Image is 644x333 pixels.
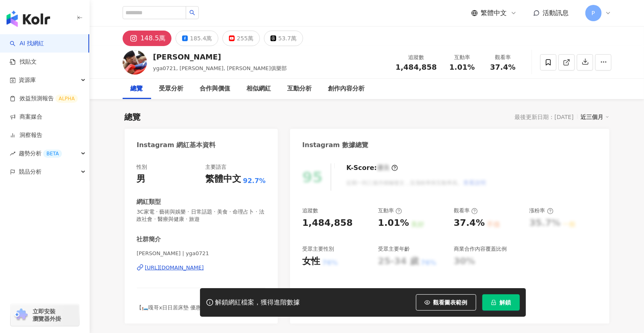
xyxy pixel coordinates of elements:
[278,33,297,44] div: 53.7萬
[137,173,146,185] div: 男
[10,151,15,157] span: rise
[491,300,497,305] span: lock
[481,9,507,18] span: 繁體中文
[378,245,410,253] div: 受眾主要年齡
[137,163,147,171] div: 性別
[123,50,147,75] img: KOL Avatar
[581,112,609,122] div: 近三個月
[137,235,161,244] div: 社群簡介
[153,52,287,62] div: [PERSON_NAME]
[416,294,476,311] button: 觀看圖表範例
[543,9,569,17] span: 活動訊息
[530,207,554,214] div: 漲粉率
[10,113,42,121] a: 商案媒合
[137,198,161,206] div: 網紅類型
[247,84,271,94] div: 相似網紅
[591,9,595,18] span: P
[264,31,303,46] button: 53.7萬
[10,40,44,48] a: searchAI 找網紅
[302,245,334,253] div: 受眾主要性別
[328,84,365,94] div: 創作內容分析
[346,163,398,172] div: K-Score :
[19,71,36,89] span: 資源庫
[222,31,260,46] button: 255萬
[189,10,195,15] span: search
[205,173,241,185] div: 繁體中文
[378,217,409,229] div: 1.01%
[433,299,468,306] span: 觀看圖表範例
[488,53,519,62] div: 觀看率
[10,58,37,66] a: 找貼文
[141,33,166,44] div: 148.5萬
[302,207,318,214] div: 追蹤數
[137,208,266,223] span: 3C家電 · 藝術與娛樂 · 日常話題 · 美食 · 命理占卜 · 法政社會 · 醫療與健康 · 旅遊
[145,264,204,271] div: [URL][DOMAIN_NAME]
[288,84,312,94] div: 互動分析
[137,264,266,271] a: [URL][DOMAIN_NAME]
[137,141,216,150] div: Instagram 網紅基本資料
[500,299,511,306] span: 解鎖
[449,63,475,71] span: 1.01%
[302,217,353,229] div: 1,484,858
[10,131,42,139] a: 洞察報告
[396,53,437,62] div: 追蹤數
[43,150,62,158] div: BETA
[454,217,485,229] div: 37.4%
[378,207,402,214] div: 互動率
[123,31,172,46] button: 148.5萬
[447,53,478,62] div: 互動率
[11,304,79,326] a: chrome extension立即安裝 瀏覽器外掛
[7,11,50,27] img: logo
[396,63,437,71] span: 1,484,858
[514,114,574,120] div: 最後更新日期：[DATE]
[243,176,266,185] span: 92.7%
[490,63,515,71] span: 37.4%
[137,250,266,257] span: [PERSON_NAME] | yga0721
[10,95,78,103] a: 效益預測報告ALPHA
[176,31,218,46] button: 185.4萬
[482,294,520,311] button: 解鎖
[125,111,141,123] div: 總覽
[19,144,62,163] span: 趨勢分析
[153,65,287,71] span: yga0721, [PERSON_NAME], [PERSON_NAME]俱樂部
[159,84,184,94] div: 受眾分析
[33,308,61,322] span: 立即安裝 瀏覽器外掛
[205,163,226,171] div: 主要語言
[237,33,253,44] div: 255萬
[302,141,368,150] div: Instagram 數據總覽
[200,84,231,94] div: 合作與價值
[454,245,507,253] div: 商業合作內容覆蓋比例
[13,309,29,322] img: chrome extension
[302,255,320,268] div: 女性
[215,298,300,307] div: 解鎖網紅檔案，獲得進階數據
[131,84,143,94] div: 總覽
[190,33,212,44] div: 185.4萬
[19,163,42,181] span: 競品分析
[454,207,478,214] div: 觀看率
